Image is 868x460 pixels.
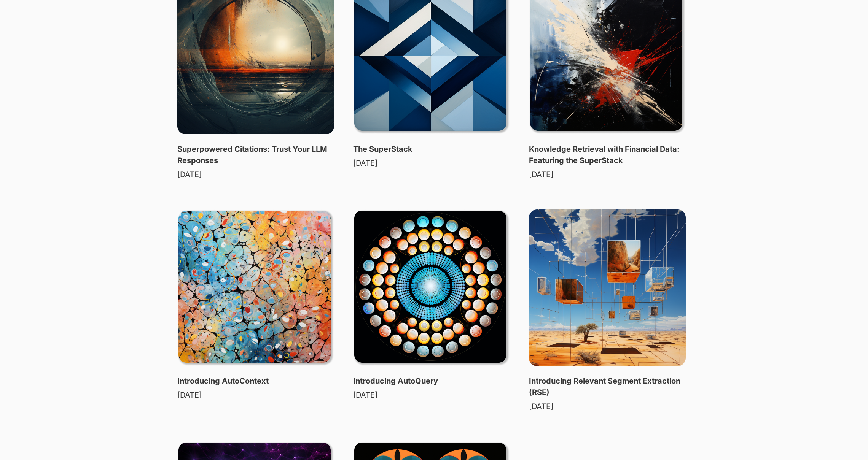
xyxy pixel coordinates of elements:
[353,390,377,400] p: [DATE]
[529,375,686,398] p: Introducing Relevant Segment Extraction (RSE)
[177,170,202,179] p: [DATE]
[529,170,553,179] p: [DATE]
[529,143,686,166] p: Knowledge Retrieval with Financial Data: Featuring the SuperStack
[353,375,438,387] p: Introducing AutoQuery
[353,159,377,168] p: [DATE]
[177,143,334,166] p: Superpowered Citations: Trust Your LLM Responses
[177,390,202,400] p: [DATE]
[353,143,412,155] p: The SuperStack
[177,375,269,387] p: Introducing AutoContext
[177,209,334,366] img: Abstract_cell_image.2d41bf6abd8ad89992fb.png
[529,209,686,366] img: Abstract_Boxes_1.d84dc4c7b83af63bb301.png
[353,209,510,366] img: Abstract_circle_image.03ceda50fa7c53fe639d.png
[529,402,553,411] p: [DATE]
